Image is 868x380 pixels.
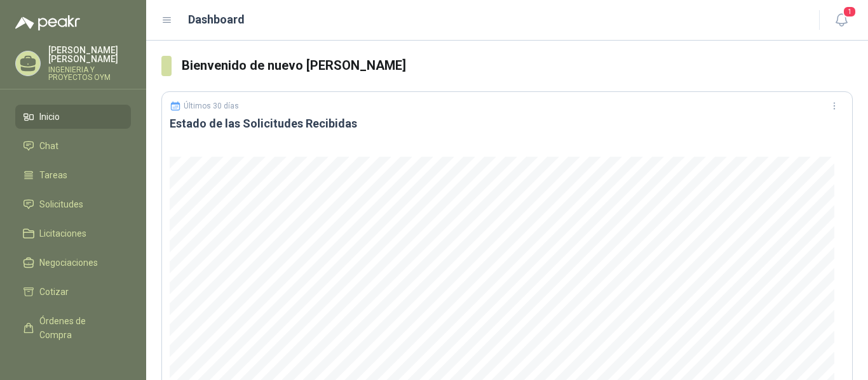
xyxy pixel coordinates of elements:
span: Negociaciones [39,256,98,270]
a: Solicitudes [15,192,131,216]
span: Tareas [39,168,67,182]
a: Órdenes de Compra [15,309,131,347]
span: Inicio [39,110,60,124]
span: Licitaciones [39,226,86,240]
h3: Estado de las Solicitudes Recibidas [170,116,844,131]
p: [PERSON_NAME] [PERSON_NAME] [48,46,131,63]
span: Solicitudes [39,197,83,211]
span: Órdenes de Compra [39,314,119,342]
span: Cotizar [39,285,69,299]
img: Logo peakr [15,15,80,30]
a: Inicio [15,105,131,129]
p: INGENIERIA Y PROYECTOS OYM [48,66,131,81]
a: Cotizar [15,280,131,304]
p: Últimos 30 días [184,102,239,110]
a: Chat [15,134,131,158]
h3: Bienvenido de nuevo [PERSON_NAME] [182,56,853,75]
a: Licitaciones [15,221,131,246]
h1: Dashboard [188,11,245,29]
span: 1 [843,6,857,18]
span: Chat [39,139,58,153]
button: 1 [830,9,853,32]
a: Negociaciones [15,251,131,275]
a: Tareas [15,163,131,187]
